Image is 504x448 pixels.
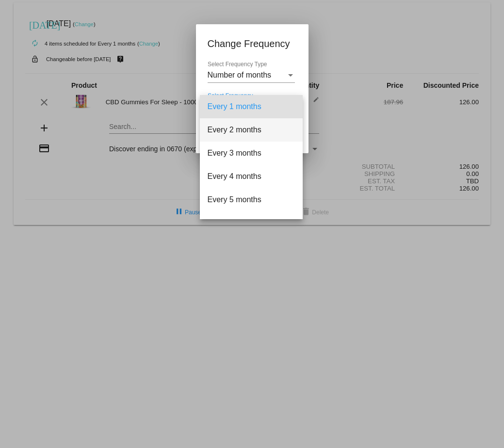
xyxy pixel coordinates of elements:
span: Every 2 months [208,118,295,142]
span: Every 3 months [208,142,295,165]
span: Every 6 months [208,211,295,235]
span: Every 1 months [208,95,295,118]
span: Every 4 months [208,165,295,188]
span: Every 5 months [208,188,295,211]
